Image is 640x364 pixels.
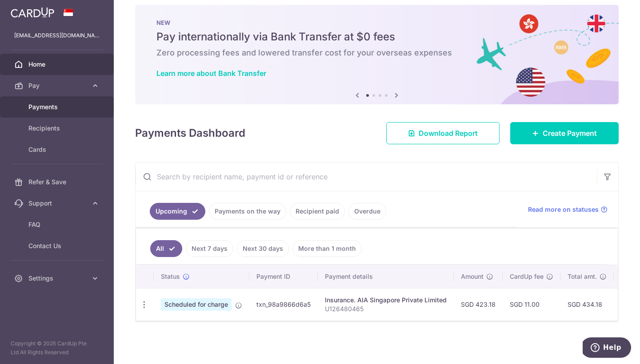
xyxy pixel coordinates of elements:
[28,241,87,250] span: Contact Us
[28,178,87,186] span: Refer & Save
[150,203,205,220] a: Upcoming
[325,305,447,313] p: U126480465
[568,272,597,281] span: Total amt.
[503,288,560,320] td: SGD 11.00
[135,5,619,104] img: Bank transfer banner
[543,128,597,138] span: Create Payment
[28,274,87,283] span: Settings
[135,125,245,141] h4: Payments Dashboard
[528,205,608,214] a: Read more on statuses
[237,240,289,257] a: Next 30 days
[318,265,454,288] th: Payment details
[161,298,232,311] span: Scheduled for charge
[28,145,87,154] span: Cards
[510,122,619,144] a: Create Payment
[136,162,597,191] input: Search by recipient name, payment id or reference
[156,19,597,26] p: NEW
[461,272,484,281] span: Amount
[28,103,87,111] span: Payments
[583,337,631,360] iframe: Opens a widget where you can find more information
[560,288,614,320] td: SGD 434.18
[249,265,318,288] th: Payment ID
[510,272,544,281] span: CardUp fee
[386,122,500,144] a: Download Report
[28,220,87,229] span: FAQ
[156,47,597,58] h6: Zero processing fees and lowered transfer cost for your overseas expenses
[156,30,597,44] h5: Pay internationally via Bank Transfer at $0 fees
[419,128,478,138] span: Download Report
[249,288,318,320] td: txn_98a9866d6a5
[150,240,182,257] a: All
[209,203,286,220] a: Payments on the way
[528,205,599,214] span: Read more on statuses
[325,296,447,305] div: Insurance. AIA Singapore Private Limited
[348,203,386,220] a: Overdue
[292,240,362,257] a: More than 1 month
[28,81,87,90] span: Pay
[156,69,266,78] a: Learn more about Bank Transfer
[454,288,503,320] td: SGD 423.18
[290,203,345,220] a: Recipient paid
[161,272,180,281] span: Status
[11,7,54,18] img: CardUp
[28,60,87,69] span: Home
[28,124,87,133] span: Recipients
[186,240,233,257] a: Next 7 days
[14,31,100,40] p: [EMAIL_ADDRESS][DOMAIN_NAME]
[28,199,87,208] span: Support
